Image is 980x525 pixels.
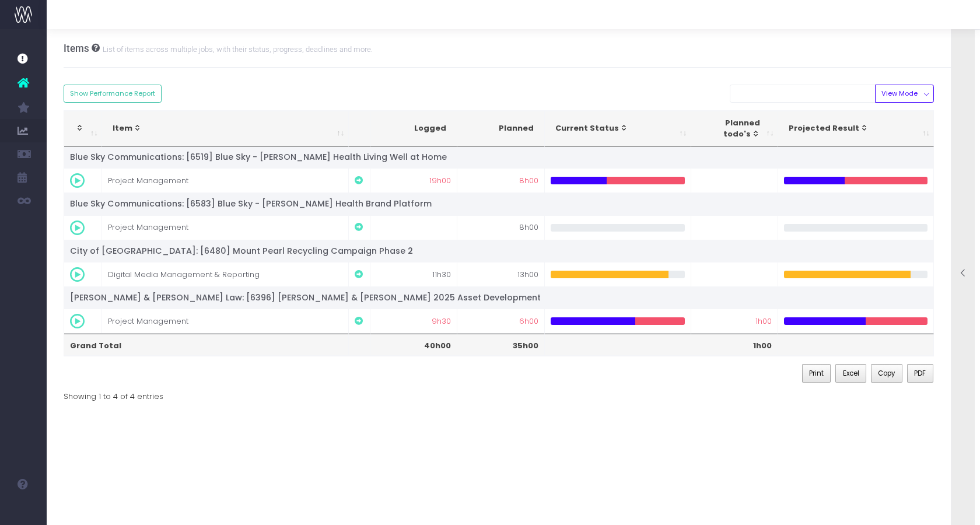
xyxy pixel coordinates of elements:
[102,262,349,286] td: Digital Media Management & Reporting
[429,175,451,187] span: 19h00
[457,262,544,286] td: 13h00
[15,502,32,519] img: images/default_profile_image.png
[64,384,163,402] div: Showing 1 to 4 of 4 entries
[802,364,831,383] button: Print
[102,309,349,333] td: Project Management
[64,192,935,215] td: Blue Sky Communications: [6583] Blue Sky - [PERSON_NAME] Health Brand Platform
[457,111,544,146] th: Planned
[778,111,934,146] th: Projected Result: activate to sort column ascending
[702,117,760,140] div: Planned todo's
[102,215,349,240] td: Project Management
[468,123,533,134] div: Planned
[100,43,373,54] small: List of items across multiple jobs, with their status, progress, deadlines and more.
[370,334,457,356] th: 40h00
[755,316,772,327] span: 1h00
[64,286,935,309] td: [PERSON_NAME] & [PERSON_NAME] Law: [6396] [PERSON_NAME] & [PERSON_NAME] 2025 Asset Development
[64,85,162,103] button: Show Performance Report
[113,123,331,134] div: Item
[519,316,538,327] span: 6h00
[555,123,673,134] div: Current Status
[64,240,935,262] td: City of [GEOGRAPHIC_DATA]: [6480] Mount Pearl Recycling Campaign Phase 2
[64,146,935,168] td: Blue Sky Communications: [6519] Blue Sky - [PERSON_NAME] Health Living Well at Home
[809,368,824,379] span: Print
[102,168,349,192] td: Project Management
[871,364,902,383] button: Copy
[381,123,446,134] div: Logged
[457,215,544,240] td: 8h00
[907,364,933,383] button: PDF
[914,368,926,379] span: PDF
[370,111,457,146] th: Logged
[519,175,538,187] span: 8h00
[432,316,451,327] span: 9h30
[835,364,866,383] button: Excel
[64,43,89,54] span: Items
[64,111,103,146] th: : activate to sort column ascending
[691,334,778,356] th: 1h00
[875,85,934,103] button: View Mode
[878,368,895,379] span: Copy
[102,111,349,146] th: Item: activate to sort column ascending
[545,111,691,146] th: Current Status: activate to sort column ascending
[843,368,859,379] span: Excel
[789,123,916,134] div: Projected Result
[370,262,457,286] td: 11h30
[691,111,778,146] th: Planned todo's: activate to sort column ascending
[64,334,349,356] th: Grand Total
[457,334,544,356] th: 35h00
